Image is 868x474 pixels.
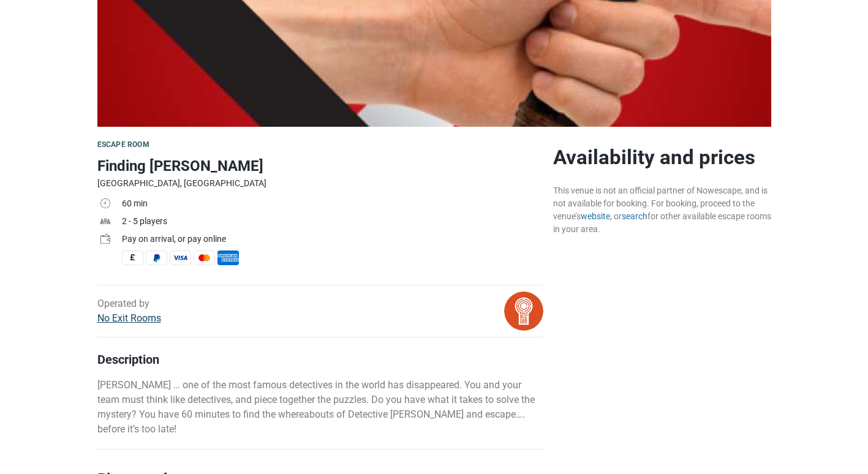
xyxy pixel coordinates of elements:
[581,211,610,221] a: website
[97,352,543,367] h4: Description
[97,140,149,149] span: Escape room
[97,155,543,177] h1: Finding [PERSON_NAME]
[122,196,543,214] td: 60 min
[146,250,167,265] span: PayPal
[122,214,543,231] td: 2 - 5 players
[504,292,543,331] img: bitmap.png
[622,211,647,221] a: search
[217,250,239,265] span: American Express
[97,378,543,437] p: [PERSON_NAME] … one of the most famous detectives in the world has disappeared. You and your team...
[122,233,543,246] div: Pay on arrival, or pay online
[97,312,161,324] a: No Exit Rooms
[97,177,543,190] div: [GEOGRAPHIC_DATA], [GEOGRAPHIC_DATA]
[194,250,215,265] span: MasterCard
[553,145,771,170] h2: Availability and prices
[97,296,161,326] div: Operated by
[170,250,191,265] span: Visa
[553,184,771,236] div: This venue is not an official partner of Nowescape, and is not available for booking. For booking...
[122,250,143,265] span: Cash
